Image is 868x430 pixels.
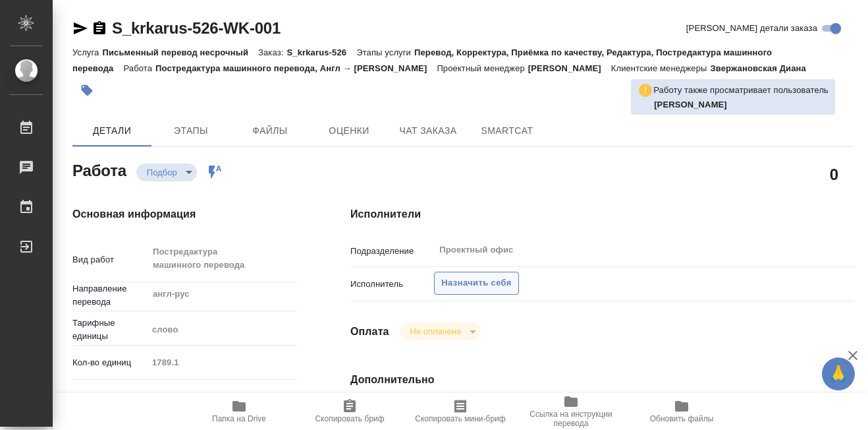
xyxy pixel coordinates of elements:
span: Назначить себя [441,276,511,291]
p: Работу также просматривает пользователь [653,84,828,97]
button: Скопировать ссылку [92,20,107,36]
span: Файлы [238,123,302,139]
p: [PERSON_NAME] [528,63,611,73]
p: Постредактура машинного перевода, Англ → [PERSON_NAME] [155,63,437,73]
button: Папка на Drive [184,393,294,430]
p: Этапы услуги [356,47,414,57]
p: S_krkarus-526 [286,47,356,57]
span: 🙏 [827,360,850,388]
p: Подразделение [350,245,434,258]
p: Услуга [72,47,102,57]
p: Клиентские менеджеры [611,63,711,73]
b: [PERSON_NAME] [654,100,727,109]
span: [PERSON_NAME] детали заказа [686,22,817,35]
button: Обновить файлы [626,393,737,430]
p: Исполнитель [350,278,434,291]
p: Звержановская Диана [710,63,815,73]
span: Этапы [159,123,223,139]
span: Скопировать бриф [315,414,384,423]
button: 🙏 [822,357,855,390]
p: Тарифные единицы [72,317,148,343]
div: слово [148,319,298,341]
button: Не оплачена [406,326,465,337]
h2: 0 [830,163,838,185]
div: Медицина [148,386,298,408]
div: Подбор [400,322,481,340]
p: Направление перевода [72,282,148,309]
p: Работа [123,63,155,73]
p: Письменный перевод несрочный [102,47,258,57]
span: Папка на Drive [212,414,266,423]
p: Проектный менеджер [437,63,528,73]
button: Добавить тэг [72,76,101,105]
h2: Работа [72,158,126,181]
button: Подбор [143,167,181,178]
p: Перевод, Корректура, Приёмка по качеству, Редактура, Постредактура машинного перевода [72,47,772,73]
h4: Оплата [350,324,389,340]
span: Скопировать мини-бриф [415,414,505,423]
button: Скопировать бриф [294,393,405,430]
button: Скопировать ссылку для ЯМессенджера [72,20,88,36]
p: Общая тематика [72,390,148,404]
span: Детали [80,123,144,139]
h4: Основная информация [72,206,298,222]
input: Пустое поле [148,353,298,372]
span: Оценки [317,123,381,139]
a: S_krkarus-526-WK-001 [112,19,281,37]
div: Подбор [136,164,197,181]
button: Скопировать мини-бриф [405,393,516,430]
span: Ссылка на инструкции перевода [524,410,618,428]
h4: Дополнительно [350,372,854,388]
h4: Исполнители [350,206,854,222]
span: SmartCat [475,123,539,139]
span: Чат заказа [396,123,460,139]
p: Заказ: [258,47,286,57]
span: Обновить файлы [650,414,714,423]
button: Ссылка на инструкции перевода [516,393,626,430]
p: Кол-во единиц [72,356,148,369]
p: Вид работ [72,253,148,266]
button: Назначить себя [434,272,518,295]
p: Грабко Мария [654,98,828,111]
